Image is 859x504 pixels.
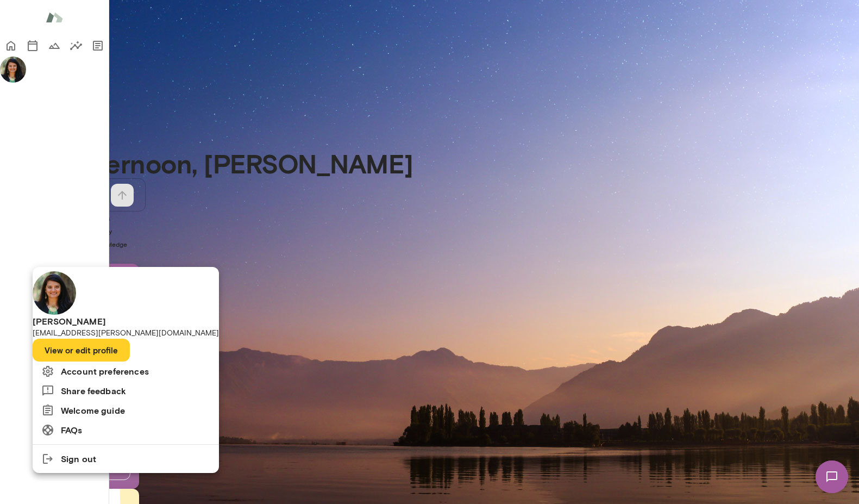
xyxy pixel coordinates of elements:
h6: Share feedback [61,384,126,397]
h6: [PERSON_NAME] [33,315,219,328]
h6: FAQs [61,424,83,437]
button: View or edit profile [33,339,130,362]
img: Nina Patel [33,271,76,315]
p: [EMAIL_ADDRESS][PERSON_NAME][DOMAIN_NAME] [33,328,219,339]
a: View or edit profile [33,344,130,354]
h6: Sign out [61,452,96,465]
h6: Account preferences [61,365,149,378]
h6: Welcome guide [61,404,125,417]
